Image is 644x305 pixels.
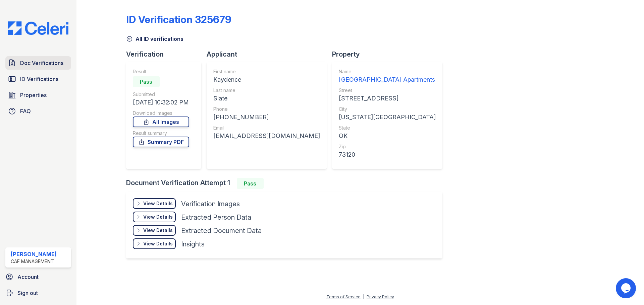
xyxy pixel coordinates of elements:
[363,294,364,299] div: |
[3,21,74,35] img: CE_Logo_Blue-a8612792a0a2168367f1c8372b55b34899dd931a85d93a1a3d3e32e68fde9ad4.png
[339,87,436,94] div: Street
[213,94,320,103] div: Slate
[143,240,173,247] div: View Details
[20,107,31,115] span: FAQ
[5,72,71,86] a: ID Verifications
[339,68,436,75] div: Name
[126,178,448,189] div: Document Verification Attempt 1
[17,289,38,297] span: Sign out
[20,75,58,83] span: ID Verifications
[3,270,74,284] a: Account
[126,35,183,43] a: All ID verifications
[133,137,189,147] a: Summary PDF
[339,112,436,122] div: [US_STATE][GEOGRAPHIC_DATA]
[5,104,71,118] a: FAQ
[237,178,264,189] div: Pass
[11,250,57,258] div: [PERSON_NAME]
[207,50,332,59] div: Applicant
[339,143,436,150] div: Zip
[20,91,47,99] span: Properties
[133,91,189,98] div: Submitted
[213,87,320,94] div: Last name
[339,106,436,112] div: City
[339,125,436,131] div: State
[213,106,320,112] div: Phone
[181,199,240,209] div: Verification Images
[339,131,436,141] div: OK
[339,68,436,84] a: Name [GEOGRAPHIC_DATA] Apartments
[213,125,320,131] div: Email
[339,75,436,84] div: [GEOGRAPHIC_DATA] Apartments
[367,294,394,299] a: Privacy Policy
[20,59,63,67] span: Doc Verifications
[143,227,173,234] div: View Details
[213,131,320,141] div: [EMAIL_ADDRESS][DOMAIN_NAME]
[133,68,189,75] div: Result
[133,76,160,87] div: Pass
[133,110,189,117] div: Download Images
[143,214,173,220] div: View Details
[133,98,189,107] div: [DATE] 10:32:02 PM
[213,112,320,122] div: [PHONE_NUMBER]
[181,213,251,222] div: Extracted Person Data
[126,13,231,25] div: ID Verification 325679
[11,258,57,265] div: CAF Management
[339,150,436,159] div: 73120
[339,94,436,103] div: [STREET_ADDRESS]
[616,278,637,298] iframe: chat widget
[5,88,71,102] a: Properties
[332,50,448,59] div: Property
[143,200,173,207] div: View Details
[133,117,189,127] a: All Images
[181,226,262,235] div: Extracted Document Data
[213,75,320,84] div: Kaydence
[181,239,205,249] div: Insights
[213,68,320,75] div: First name
[133,130,189,137] div: Result summary
[5,56,71,70] a: Doc Verifications
[3,286,74,300] a: Sign out
[126,50,207,59] div: Verification
[326,294,361,299] a: Terms of Service
[17,273,39,281] span: Account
